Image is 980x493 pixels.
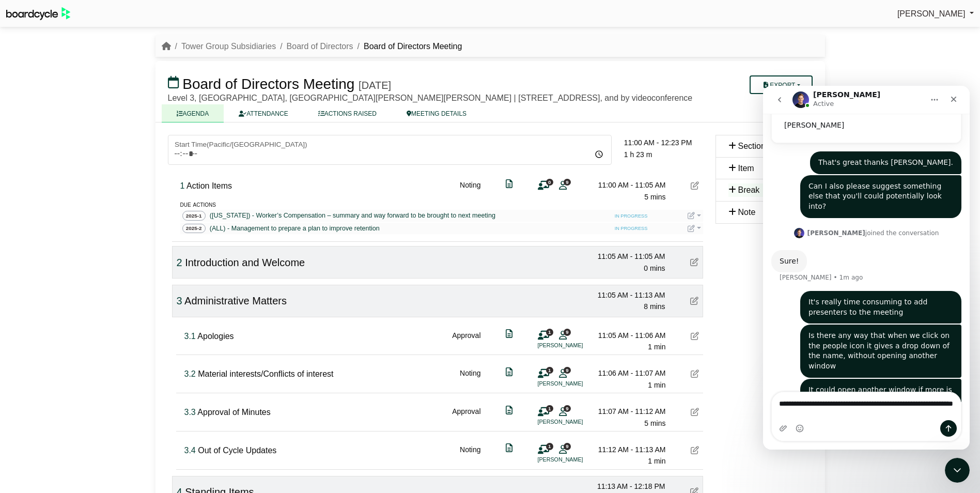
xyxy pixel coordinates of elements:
[197,332,234,341] span: Apologies
[612,225,651,233] span: IN PROGRESS
[546,329,553,335] span: 1
[168,94,693,102] span: Level 3, [GEOGRAPHIC_DATA], [GEOGRAPHIC_DATA][PERSON_NAME][PERSON_NAME] | [STREET_ADDRESS], and b...
[181,42,276,51] a: Tower Group Subsidiaries
[224,104,303,122] a: ATTENDANCE
[624,137,703,148] div: 11:00 AM - 12:23 PM
[644,193,665,201] span: 5 mins
[359,79,391,91] div: [DATE]
[648,343,665,351] span: 1 min
[644,419,665,427] span: 5 mins
[177,295,182,306] span: Click to fine tune number
[594,330,666,341] div: 11:05 AM - 11:06 AM
[538,341,615,350] li: [PERSON_NAME]
[198,446,276,455] span: Out of Cycle Updates
[594,406,666,417] div: 11:07 AM - 11:12 AM
[182,224,206,234] span: 2025-2
[538,418,615,426] li: [PERSON_NAME]
[564,443,571,450] span: 9
[594,444,666,455] div: 11:12 AM - 11:13 AM
[184,408,196,417] span: Click to fine tune number
[184,446,196,455] span: Click to fine tune number
[594,179,666,191] div: 11:00 AM - 11:05 AM
[197,408,270,417] span: Approval of Minutes
[452,330,480,353] div: Approval
[738,186,760,194] span: Break
[208,223,382,234] a: (ALL) - Management to prepare a plan to improve retention
[738,142,766,150] span: Section
[452,406,480,429] div: Approval
[460,179,480,203] div: Noting
[738,208,756,217] span: Note
[564,405,571,412] span: 9
[897,9,966,18] span: [PERSON_NAME]
[546,367,553,374] span: 1
[564,367,571,374] span: 9
[182,76,354,92] span: Board of Directors Meeting
[593,289,665,301] div: 11:05 AM - 11:13 AM
[287,42,353,51] a: Board of Directors
[184,332,196,341] span: Click to fine tune number
[594,367,666,379] div: 11:06 AM - 11:07 AM
[612,212,651,221] span: IN PROGRESS
[538,455,615,464] li: [PERSON_NAME]
[897,7,974,21] a: [PERSON_NAME]
[353,40,462,53] li: Board of Directors Meeting
[6,7,70,20] img: BoardcycleBlackGreen-aaafeed430059cb809a45853b8cf6d952af9d84e6e89e1f1685b34bfd5cb7d64.svg
[644,264,665,272] span: 0 mins
[648,381,665,389] span: 1 min
[546,179,553,186] span: 0
[392,104,481,122] a: MEETING DETAILS
[738,164,754,173] span: Item
[546,405,553,412] span: 1
[162,40,462,53] nav: breadcrumb
[182,211,206,221] span: 2025-1
[198,369,333,378] span: Material interests/Conflicts of interest
[303,104,392,122] a: ACTIONS RAISED
[184,369,196,378] span: Click to fine tune number
[546,443,553,450] span: 1
[750,75,812,94] button: Export
[184,295,287,306] span: Administrative Matters
[177,257,182,268] span: Click to fine tune number
[593,481,665,492] div: 11:13 AM - 12:18 PM
[180,198,703,210] div: due actions
[593,251,665,262] div: 11:05 AM - 11:05 AM
[186,181,232,190] span: Action Items
[644,302,665,311] span: 8 mins
[185,257,305,268] span: Introduction and Welcome
[460,444,480,467] div: Noting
